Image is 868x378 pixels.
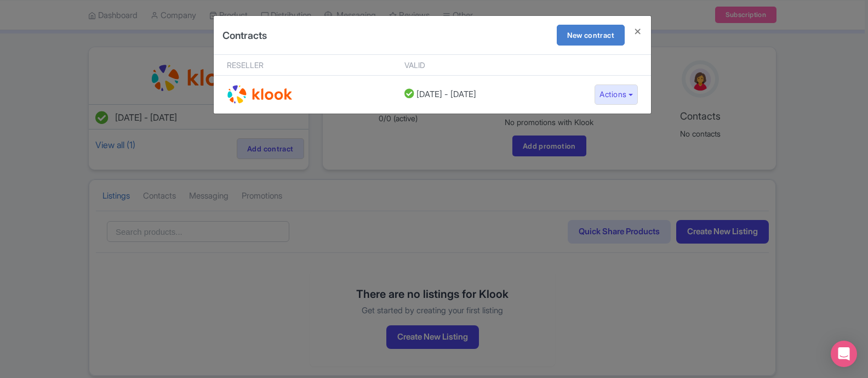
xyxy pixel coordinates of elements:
th: Valid [398,55,588,76]
a: New contract [557,25,625,46]
th: Reseller [214,55,398,76]
button: Actions [595,84,638,105]
img: Klook [227,83,293,105]
h4: Contracts [222,28,267,43]
span: [DATE] - [DATE] [416,89,476,99]
div: Open Intercom Messenger [831,341,857,367]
